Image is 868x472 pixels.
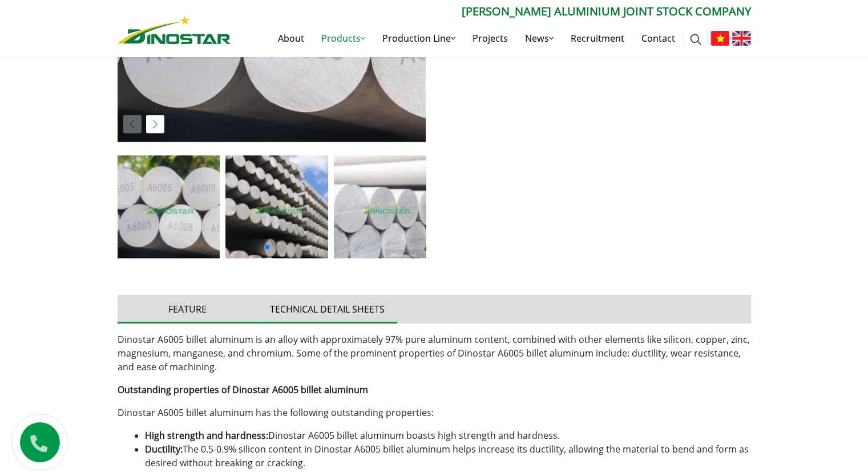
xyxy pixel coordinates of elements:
[374,20,464,57] a: Production Line
[145,429,751,442] li: Dinostar A6005 billet aluminum boasts high strength and hardness.
[690,34,701,45] img: search
[118,15,231,44] img: Nhôm Dinostar
[118,383,368,396] strong: Outstanding properties of Dinostar A6005 billet aluminum
[464,20,516,57] a: Projects
[516,20,562,57] a: News
[145,443,183,455] strong: Ductility:
[145,429,268,442] strong: High strength and hardness:
[145,442,751,470] li: The 0.5-0.9% silicon content in Dinostar A6005 billet aluminum helps increase its ductility, allo...
[269,20,313,57] a: About
[562,20,633,57] a: Recruitment
[732,31,751,46] img: English
[225,155,328,258] img: xoa-dau-xanh-1-150x150.jpg
[146,115,164,133] div: Next slide
[313,20,374,57] a: Products
[231,3,751,20] p: [PERSON_NAME] Aluminium Joint Stock Company
[118,155,220,258] img: xoa-vet-ban-150x150.jpg
[710,31,729,46] img: Tiếng Việt
[334,155,437,258] img: doi-logo-Dinostar-150x150.jpg
[118,333,751,374] p: Dinostar A6005 billet aluminum is an alloy with approximately 97% pure aluminum content, combined...
[118,406,751,419] p: Dinostar A6005 billet aluminum has the following outstanding properties:
[633,20,684,57] a: Contact
[118,295,257,323] button: Feature
[257,295,397,323] button: Technical detail sheets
